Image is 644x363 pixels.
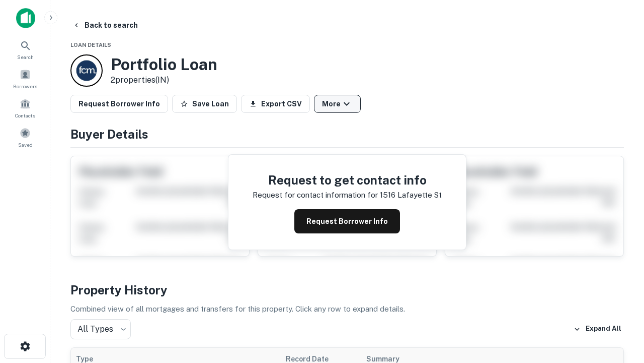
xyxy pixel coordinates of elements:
span: Saved [18,141,33,149]
div: All Types [70,319,131,339]
h4: Property History [70,281,624,299]
button: Back to search [68,16,142,34]
img: capitalize-icon.png [16,8,35,28]
a: Contacts [3,94,47,122]
p: Combined view of all mortgages and transfers for this property. Click any row to expand details. [70,303,624,315]
h3: Portfolio Loan [111,55,217,74]
button: More [314,95,361,113]
span: Search [17,53,34,61]
a: Saved [3,124,47,151]
button: Request Borrower Info [70,95,168,113]
p: Request for contact information for [253,189,378,201]
p: 2 properties (IN) [111,74,217,86]
button: Request Borrower Info [294,209,400,233]
a: Borrowers [3,65,47,92]
button: Expand All [571,322,624,337]
button: Save Loan [172,95,237,113]
iframe: Chat Widget [594,282,644,331]
button: Export CSV [241,95,310,113]
span: Borrowers [13,82,37,90]
h4: Buyer Details [70,125,624,143]
span: Contacts [15,111,35,119]
a: Search [3,36,47,63]
h4: Request to get contact info [253,171,442,189]
p: 1516 lafayette st [380,189,442,201]
span: Loan Details [70,42,111,48]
